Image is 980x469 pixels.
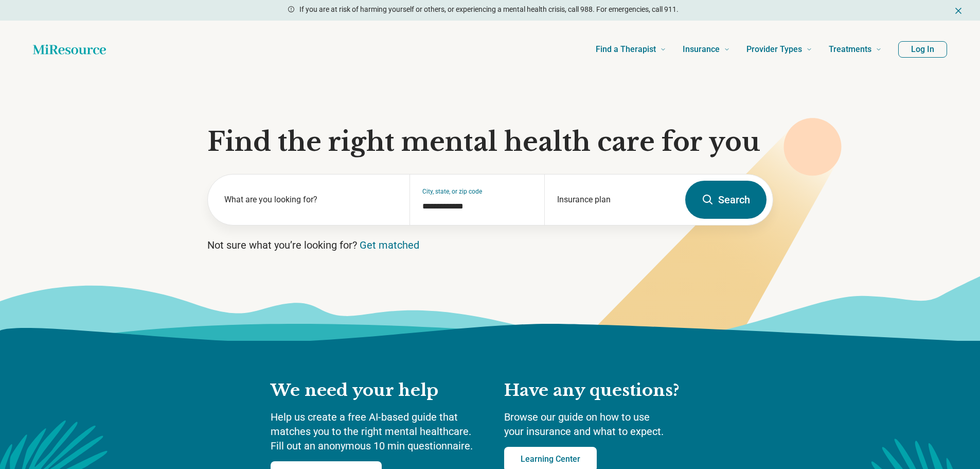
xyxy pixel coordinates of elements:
[207,238,773,252] p: Not sure what you’re looking for?
[299,4,679,15] p: If you are at risk of harming yourself or others, or experiencing a mental health crisis, call 98...
[271,380,484,402] h2: We need your help
[207,127,773,158] h1: Find the right mental health care for you
[596,42,656,57] span: Find a Therapist
[829,29,882,70] a: Treatments
[33,39,106,60] a: Home page
[504,380,710,402] h2: Have any questions?
[898,41,947,58] button: Log In
[746,29,812,70] a: Provider Types
[596,29,666,70] a: Find a Therapist
[953,4,964,16] button: Dismiss
[829,42,871,57] span: Treatments
[683,29,730,70] a: Insurance
[746,42,802,57] span: Provider Types
[360,239,419,251] a: Get matched
[504,410,710,439] p: Browse our guide on how to use your insurance and what to expect.
[224,194,398,206] label: What are you looking for?
[683,42,720,57] span: Insurance
[685,181,767,219] button: Search
[271,410,484,453] p: Help us create a free AI-based guide that matches you to the right mental healthcare. Fill out an...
